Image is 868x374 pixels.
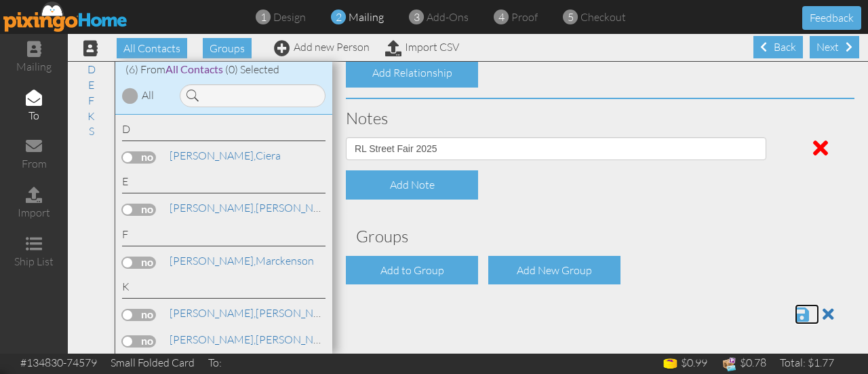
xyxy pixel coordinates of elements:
a: K [81,108,102,124]
span: Groups [203,38,252,58]
span: design [273,10,306,24]
div: E [122,174,325,193]
div: Add New Group [488,256,620,285]
button: Feedback [802,6,861,30]
div: Add to Group [346,256,478,285]
a: [PERSON_NAME] [168,305,341,321]
a: S [82,123,101,139]
div: F [122,227,325,246]
div: Total: $1.77 [780,355,834,371]
span: add-ons [427,10,469,24]
img: expense-icon.png [721,356,738,373]
span: 1 [260,10,267,25]
span: [PERSON_NAME], [170,149,256,162]
a: [PERSON_NAME] [168,331,341,348]
span: All Contacts [165,62,223,75]
span: [PERSON_NAME], [170,333,256,346]
span: (0) Selected [225,62,279,76]
h3: Notes [346,109,854,127]
span: 5 [568,10,574,25]
td: #134830-74579 [14,354,104,372]
div: Add Relationship [346,58,478,88]
a: Add new Person [274,40,370,54]
img: points-icon.png [662,356,679,373]
span: checkout [580,10,626,24]
td: Small Folded Card [104,354,201,372]
span: All Contacts [117,38,187,58]
span: 3 [414,10,420,25]
div: D [122,121,325,141]
a: D [81,61,102,77]
div: K [122,279,325,299]
a: [PERSON_NAME] [168,200,341,216]
span: [PERSON_NAME], [170,254,256,267]
span: 2 [336,10,342,25]
div: Next [810,36,859,58]
span: 4 [498,10,505,25]
img: pixingo logo [3,1,128,32]
div: All [142,88,154,103]
span: proof [511,10,538,24]
span: [PERSON_NAME], [170,306,256,320]
a: E [81,77,101,93]
a: Ciera [168,147,282,164]
td: $0.99 [655,354,714,374]
div: Add Note [346,170,478,200]
span: To: [208,356,222,369]
div: Back [753,36,803,58]
a: Import CSV [385,40,459,54]
span: [PERSON_NAME], [170,201,256,214]
h3: Groups [356,227,844,245]
span: mailing [349,10,384,24]
a: Marckenson [168,253,315,269]
a: F [81,92,101,109]
div: (6) From [115,62,332,77]
td: $0.78 [714,354,773,374]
